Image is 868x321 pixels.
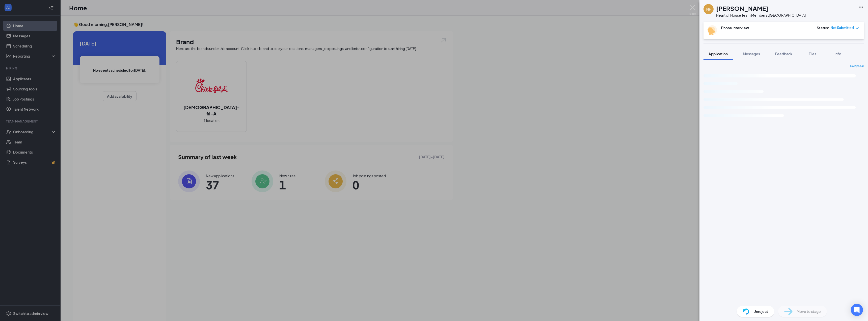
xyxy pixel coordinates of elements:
span: Collapse all [850,64,864,68]
span: Not Submitted [831,25,854,30]
span: down [855,27,859,30]
div: Status : [817,25,829,30]
h1: [PERSON_NAME] [716,4,768,13]
svg: Ellipses [858,4,864,10]
div: Open Intercom Messenger [851,304,863,316]
b: Phone Interview [721,26,749,30]
div: NF [706,7,711,12]
span: Unreject [753,309,768,314]
span: Info [834,52,841,56]
svg: Loading interface... [703,70,864,134]
span: Messages [743,52,760,56]
span: Feedback [775,52,792,56]
div: Heart of House Team Member at [GEOGRAPHIC_DATA] [716,13,806,18]
span: Move to stage [797,309,821,314]
span: Files [809,52,816,56]
span: Application [709,52,728,56]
